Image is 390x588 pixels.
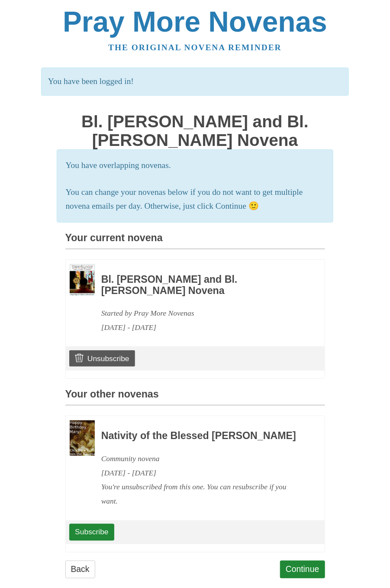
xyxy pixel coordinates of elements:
[41,68,349,96] p: You have been logged in!
[65,389,325,406] h3: Your other novenas
[70,420,95,456] img: Novena image
[63,6,327,38] a: Pray More Novenas
[101,306,301,320] div: Started by Pray More Novenas
[66,185,325,214] p: You can change your novenas below if you do not want to get multiple novena emails per day. Other...
[101,320,301,335] div: [DATE] - [DATE]
[101,480,301,509] div: You're unsubscribed from this one. You can resubscribe if you want.
[65,233,325,249] h3: Your current novena
[65,113,325,149] h1: Bl. [PERSON_NAME] and Bl. [PERSON_NAME] Novena
[101,452,301,466] div: Community novena
[101,430,301,442] h3: Nativity of the Blessed [PERSON_NAME]
[65,561,95,578] a: Back
[69,350,135,367] a: Unsubscribe
[280,561,325,578] a: Continue
[70,264,95,296] img: Novena image
[101,274,301,296] h3: Bl. [PERSON_NAME] and Bl. [PERSON_NAME] Novena
[66,158,325,173] p: You have overlapping novenas.
[108,43,282,52] a: The original novena reminder
[101,466,301,480] div: [DATE] - [DATE]
[69,524,114,540] a: Subscribe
